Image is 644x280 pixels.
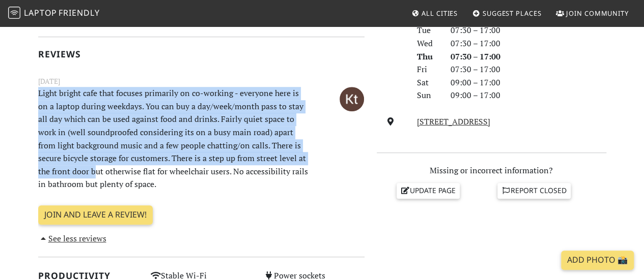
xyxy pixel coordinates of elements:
[444,24,612,37] div: 07:30 – 17:00
[444,50,612,64] div: 07:30 – 17:00
[552,4,633,22] a: Join Community
[444,37,612,50] div: 07:30 – 17:00
[397,183,460,198] a: Update page
[24,7,57,18] span: Laptop
[417,116,490,127] a: [STREET_ADDRESS]
[32,87,314,191] p: Light bright cafe that focuses primarily on co-working - everyone here is on a laptop during week...
[411,76,444,89] div: Sat
[483,9,542,18] span: Suggest Places
[497,183,571,198] a: Report closed
[8,5,100,22] a: LaptopFriendly LaptopFriendly
[411,50,444,64] div: Thu
[38,49,365,59] h2: Reviews
[38,233,106,244] a: See less reviews
[566,9,629,18] span: Join Community
[377,164,606,177] p: Missing or incorrect information?
[8,7,20,19] img: LaptopFriendly
[411,89,444,102] div: Sun
[444,63,612,76] div: 07:30 – 17:00
[561,251,634,270] a: Add Photo 📸
[340,87,364,111] img: 2708-kt.jpg
[32,76,371,87] small: [DATE]
[444,89,612,102] div: 09:00 – 17:00
[444,76,612,89] div: 09:00 – 17:00
[38,205,153,225] a: Join and leave a review!
[407,4,462,22] a: All Cities
[411,63,444,76] div: Fri
[59,7,99,18] span: Friendly
[422,9,458,18] span: All Cities
[411,24,444,37] div: Tue
[340,92,364,104] span: Kt G
[468,4,546,22] a: Suggest Places
[411,37,444,50] div: Wed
